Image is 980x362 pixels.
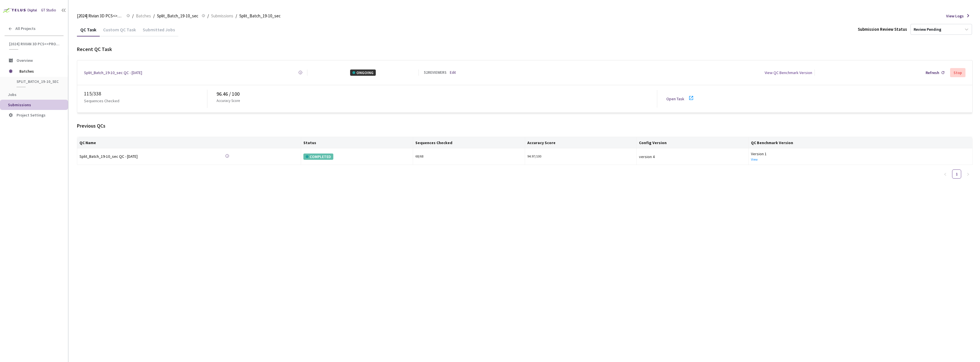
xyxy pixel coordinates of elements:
span: Split_Batch_19-10_sec [157,13,198,19]
div: version 4 [639,154,746,160]
span: Split_Batch_19-10_sec [17,79,59,84]
span: View Logs [946,13,964,19]
li: / [153,13,155,19]
span: [2024] Rivian 3D PCS<>Production [9,42,60,46]
a: Submissions [210,13,234,19]
th: Config Version [637,137,749,148]
div: Previous QCs [77,122,973,130]
button: right [963,169,973,179]
div: Submission Review Status [858,26,907,33]
th: Accuracy Score [525,137,637,148]
button: left [941,169,950,179]
a: Open Task [666,96,684,101]
div: 115 / 338 [84,90,207,98]
div: Refresh [926,69,939,76]
li: / [236,13,237,19]
div: Split_Batch_19-10_sec QC - [DATE] [79,153,159,159]
div: Recent QC Task [77,45,973,53]
div: 68 / 68 [415,154,522,159]
span: Batches [136,13,151,19]
div: Review Pending [914,27,941,32]
span: Submissions [211,13,233,19]
span: right [966,173,970,176]
span: Overview [17,58,33,63]
li: Previous Page [941,169,950,179]
a: Split_Batch_19-10_sec QC - [DATE] [84,69,142,76]
div: Version 1 [751,151,970,157]
span: Project Settings [17,113,46,118]
p: Accuracy Score [217,98,240,104]
span: left [944,173,947,176]
a: 1 [952,170,961,178]
div: 52 REVIEWERS [424,70,446,75]
div: COMPLETED [303,154,333,160]
th: QC Benchmark Version [749,137,973,148]
span: All Projects [15,26,36,31]
th: Status [301,137,413,148]
div: Submitted Jobs [139,27,178,36]
span: Jobs [8,92,17,97]
th: QC Name [77,137,301,148]
li: / [207,13,209,19]
span: [2024] Rivian 3D PCS<>Production [77,13,123,19]
span: Batches [19,66,58,77]
li: Next Page [963,169,973,179]
p: Sequences Checked [84,98,119,104]
a: Batches [135,13,152,19]
th: Sequences Checked [413,137,525,148]
div: Custom QC Task [100,27,139,36]
div: QC Task [77,27,100,36]
span: Submissions [8,102,31,107]
a: Split_Batch_19-10_sec QC - [DATE] [79,153,159,160]
li: / [132,13,134,19]
li: 1 [952,169,961,179]
div: View QC Benchmark Version [765,69,812,76]
div: 96.46 / 100 [217,90,657,98]
div: 94.97/100 [527,154,634,159]
div: ONGOING [350,69,376,76]
div: GT Studio [41,7,56,13]
span: Split_Batch_19-10_sec [239,13,281,19]
a: Edit [450,70,456,75]
a: View [751,157,758,161]
div: Stop [954,70,962,75]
